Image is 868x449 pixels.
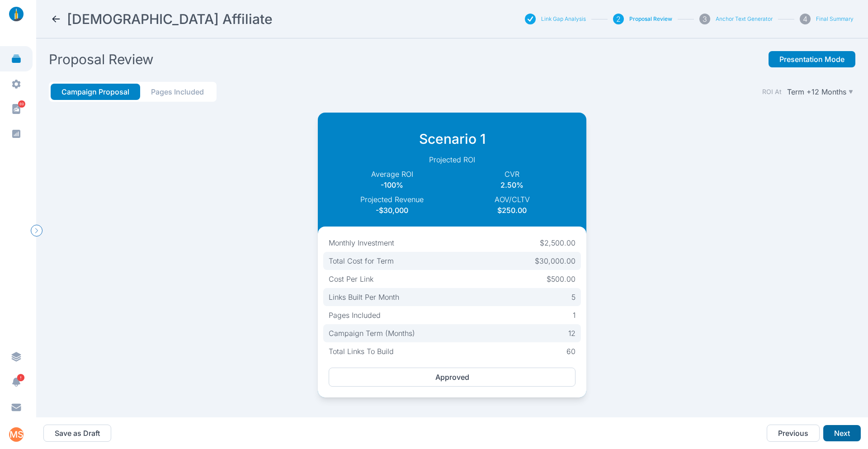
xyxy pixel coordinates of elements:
[49,51,154,67] h2: Proposal Review
[571,292,576,302] p: 5
[762,87,782,96] label: ROI At
[18,100,25,108] span: 89
[140,84,215,100] button: Pages Included
[568,328,576,339] p: 12
[329,368,576,387] button: Approved
[332,205,452,216] p: -$30,000
[769,51,855,67] button: Presentation Mode
[452,194,572,205] p: AOV/CLTV
[785,85,855,98] button: Term +12 Months
[573,310,576,321] p: 1
[332,180,452,190] p: -100%
[540,237,576,248] p: $2,500.00
[629,15,672,23] button: Proposal Review
[329,292,399,302] p: Links Built Per Month
[823,425,861,441] button: Next
[67,11,273,27] h2: ZEN Affiliate
[329,237,394,248] p: Monthly Investment
[699,14,710,24] div: 3
[332,194,452,205] p: Projected Revenue
[541,15,586,23] button: Link Gap Analysis
[5,7,27,21] img: linklaunch_small.2ae18699.png
[800,14,811,24] div: 4
[535,255,576,266] p: $30,000.00
[613,14,624,24] div: 2
[566,346,576,357] p: 60
[43,425,111,442] button: Save as Draft
[816,15,854,23] button: Final Summary
[329,346,394,357] p: Total Links To Build
[332,169,452,180] p: Average ROI
[547,274,576,284] p: $500.00
[767,425,820,442] button: Previous
[452,169,572,180] p: CVR
[329,255,394,266] p: Total Cost for Term
[332,131,572,147] h2: Scenario 1
[452,205,572,216] p: $250.00
[329,328,415,339] p: Campaign Term (Months)
[329,310,381,321] p: Pages Included
[329,274,373,284] p: Cost Per Link
[51,84,140,100] button: Campaign Proposal
[716,15,773,23] button: Anchor Text Generator
[452,180,572,190] p: 2.50%
[787,87,846,96] p: Term +12 Months
[332,154,572,165] p: Projected ROI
